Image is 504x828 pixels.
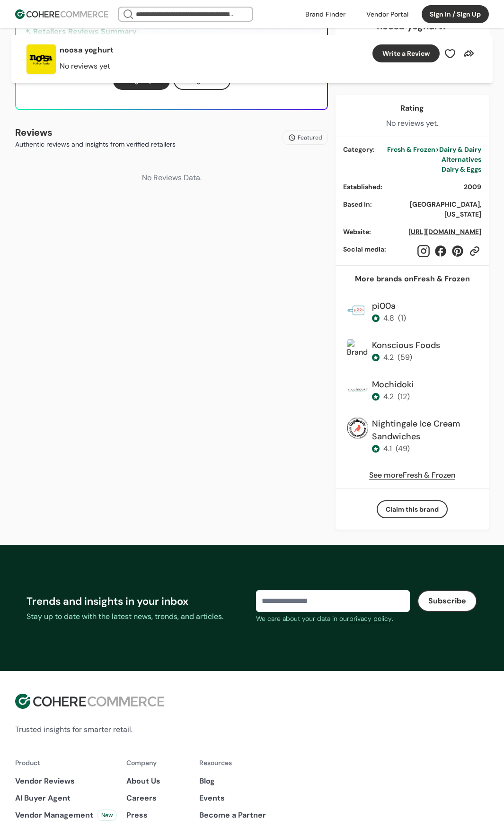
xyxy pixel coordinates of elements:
a: See moreFresh & Frozen [369,470,455,481]
span: > [435,145,439,154]
span: Dairy & Dairy Alternatives [439,145,481,164]
div: Konscious Foods [372,339,440,352]
div: Trends and insights in your inbox [27,593,248,609]
div: Category : [343,145,375,155]
h2: noosa yoghurt [60,44,114,56]
span: . [392,614,393,623]
a: Brand PhotoNightingale Ice Cream Sandwiches4.1(49) [343,414,481,462]
a: privacy policy [349,614,392,624]
a: Brand PhotoMochidoki4.2(12) [343,375,481,410]
a: Become a Partner [199,810,266,821]
div: Rating [400,103,424,114]
a: AI Buyer Agent [15,793,117,804]
img: Brand Photo [347,339,368,360]
div: 4.2 [383,352,394,363]
div: No reviews yet. [386,118,438,129]
button: Claim this brand [377,500,448,518]
div: Established : [343,182,456,192]
div: ( 49 ) [396,443,410,454]
a: Fresh & Frozen>Dairy & Dairy AlternativesDairy & Eggs [382,145,481,174]
a: Brand Photopi00a4.8(1) [343,296,481,331]
p: Trusted insights for smarter retail. [15,724,252,735]
div: Based In : [343,200,372,209]
p: Company [126,758,190,768]
img: Cohere Logo [15,694,164,709]
img: Brand Photo [347,378,368,400]
a: Careers [126,793,190,804]
img: Brand Photo [27,44,56,74]
a: About Us [126,776,190,787]
div: Dairy & Eggs [382,165,481,174]
a: Vendor ManagementNew [15,810,117,821]
div: Have you carried [345,10,479,31]
button: Sign In / Sign Up [422,5,489,23]
span: Fresh & Frozen [387,145,435,154]
p: Product [15,758,117,768]
div: Mochidoki [372,378,414,391]
a: Events [199,793,266,804]
a: Brand PhotoKonscious Foods4.2(59) [343,335,481,371]
img: Brand Photo [347,418,368,439]
a: Press [126,810,190,821]
span: Vendor Management [15,810,93,821]
span: We care about your data in our [256,614,349,623]
div: ( 12 ) [398,391,410,402]
div: Website : [343,227,401,237]
img: Brand Photo [347,300,368,321]
div: Nightingale Ice Cream Sandwiches [372,418,477,443]
b: Reviews [15,126,53,139]
div: No Reviews Data. [15,157,328,199]
div: 2009 [464,182,481,192]
img: Cohere Logo [15,9,108,19]
p: Authentic reviews and insights from verified retailers [15,139,176,149]
div: Social media : [343,244,409,254]
p: Resources [199,758,266,768]
button: Write a Review [372,44,440,62]
div: No reviews yet [60,61,114,72]
div: Stay up to date with the latest news, trends, and articles. [27,611,248,622]
div: 4.1 [383,443,392,454]
a: [URL][DOMAIN_NAME] [408,227,481,236]
div: [GEOGRAPHIC_DATA], [US_STATE] [380,200,481,219]
div: 4.2 [383,391,394,402]
p: noosa yoghurt ? [345,21,479,31]
div: pi00a [372,300,406,313]
button: Subscribe [417,590,477,612]
span: Featured [298,133,322,142]
a: Vendor Reviews [15,776,117,787]
div: New [97,810,117,821]
a: Blog [199,776,266,787]
div: ( 59 ) [398,352,412,363]
div: ( 1 ) [398,313,406,324]
div: 4.8 [383,313,394,324]
div: More brands on Fresh & Frozen [355,273,470,285]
